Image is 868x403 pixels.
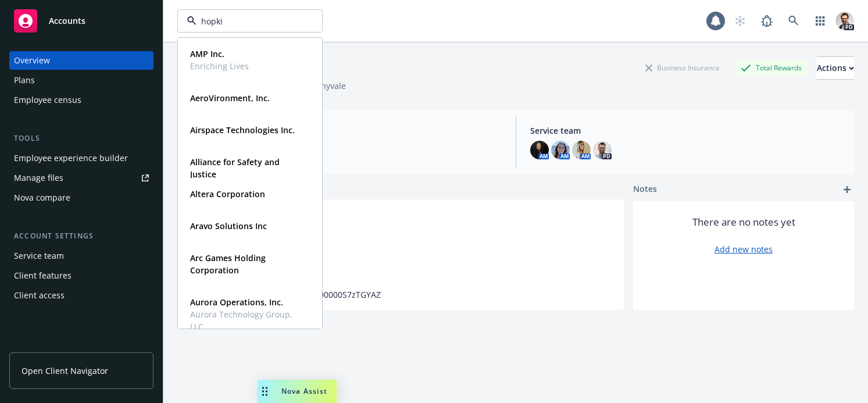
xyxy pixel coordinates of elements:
[9,286,153,305] a: Client access
[782,9,805,33] a: Search
[187,147,502,159] span: EB
[258,380,272,403] div: Drag to move
[190,252,266,276] strong: Arc Games Holding Corporation
[281,386,327,396] span: Nova Assist
[633,183,657,197] span: Notes
[9,247,153,265] a: Service team
[190,188,265,199] strong: Altera Corporation
[14,188,70,207] div: Nova compare
[640,60,726,75] div: Business Insurance
[190,156,280,180] strong: Alliance for Safety and Justice
[840,183,854,197] a: add
[728,9,752,33] a: Start snowing
[14,266,72,285] div: Client features
[190,60,249,72] span: Enriching Lives
[190,92,270,104] strong: AeroVironment, Inc.
[190,297,283,308] strong: Aurora Operations, Inc.
[572,141,591,159] img: photo
[49,16,85,26] span: Accounts
[530,141,549,159] img: photo
[9,266,153,285] a: Client features
[9,188,153,207] a: Nova compare
[9,71,153,90] a: Plans
[817,57,854,79] div: Actions
[9,51,153,70] a: Overview
[14,286,65,305] div: Client access
[530,124,845,137] span: Service team
[9,169,153,187] a: Manage files
[197,15,299,27] input: Filter by keyword
[190,48,224,59] strong: AMP Inc.
[187,124,502,137] span: Account type
[835,12,854,30] img: photo
[9,149,153,167] a: Employee experience builder
[14,51,50,70] div: Overview
[190,308,308,333] span: Aurora Technology Group, LLC
[292,288,381,301] span: 001UM00000S7zTGYAZ
[22,365,108,377] span: Open Client Navigator
[692,215,795,229] span: There are no notes yet
[593,141,612,159] img: photo
[14,169,63,187] div: Manage files
[190,124,295,135] strong: Airspace Technologies Inc.
[190,220,267,231] strong: Aravo Solutions Inc
[14,247,64,265] div: Service team
[14,149,128,167] div: Employee experience builder
[817,56,854,80] button: Actions
[9,133,153,144] div: Tools
[715,243,773,255] a: Add new notes
[9,91,153,109] a: Employee census
[9,230,153,242] div: Account settings
[735,60,808,75] div: Total Rewards
[258,380,337,403] button: Nova Assist
[14,71,35,90] div: Plans
[9,5,153,37] a: Accounts
[755,9,778,33] a: Report a Bug
[809,9,832,33] a: Switch app
[551,141,570,159] img: photo
[14,91,81,109] div: Employee census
